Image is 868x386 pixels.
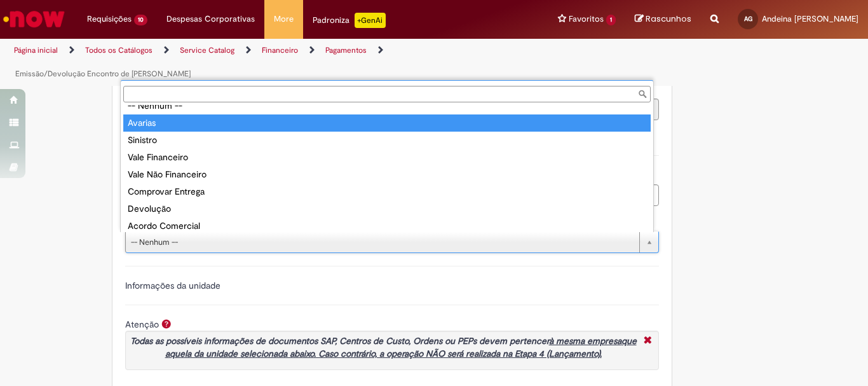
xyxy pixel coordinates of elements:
ul: Motivo [121,105,653,232]
div: -- Nenhum -- [123,97,651,114]
div: Avarias [123,114,651,132]
div: Vale Financeiro [123,149,651,166]
div: Devolução [123,200,651,217]
div: Comprovar Entrega [123,183,651,200]
div: Vale Não Financeiro [123,166,651,183]
div: Sinistro [123,132,651,149]
div: Acordo Comercial [123,217,651,235]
